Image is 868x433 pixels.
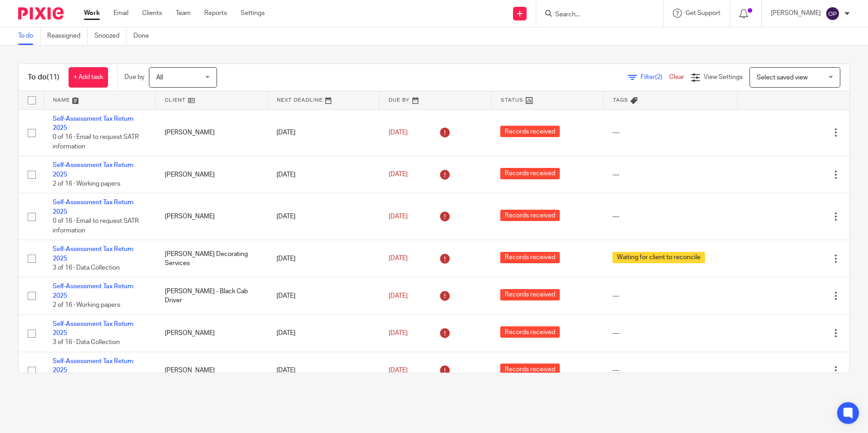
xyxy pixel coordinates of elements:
div: --- [612,170,728,179]
a: Work [84,9,100,18]
td: [DATE] [267,109,380,156]
a: Reports [204,9,227,18]
div: --- [612,329,728,338]
span: [DATE] [389,256,408,262]
img: Pixie [18,7,64,20]
span: Records received [500,126,560,137]
td: [DATE] [267,315,380,352]
td: [PERSON_NAME] [156,315,268,352]
a: Self-Assessment Tax Return 2025 [53,246,133,261]
td: [DATE] [267,193,380,240]
span: Records received [500,289,560,300]
td: [PERSON_NAME] [156,109,268,156]
a: Email [113,9,128,18]
a: Done [133,27,156,45]
td: [DATE] [267,156,380,193]
a: Clear [669,74,684,80]
span: 3 of 16 · Data Collection [53,340,120,346]
div: --- [612,366,728,375]
span: Records received [500,364,560,375]
a: Settings [241,9,265,18]
a: Self-Assessment Tax Return 2025 [53,321,133,336]
span: Records received [500,326,560,338]
span: View Settings [704,74,743,80]
span: Tags [613,98,628,103]
span: Filter [641,74,669,80]
span: 2 of 16 · Working papers [53,302,120,308]
a: Reassigned [47,27,88,45]
span: Select saved view [757,74,808,81]
a: Self-Assessment Tax Return 2025 [53,358,133,374]
td: [DATE] [267,277,380,315]
p: Due by [124,73,144,82]
span: 3 of 16 · Data Collection [53,265,120,271]
a: Self-Assessment Tax Return 2025 [53,162,133,177]
a: Self-Assessment Tax Return 2025 [53,199,133,215]
p: [PERSON_NAME] [771,9,821,18]
span: 0 of 16 · Email to request SATR information [53,134,139,150]
td: [DATE] [267,240,380,277]
div: --- [612,212,728,221]
a: To do [18,27,40,45]
a: Self-Assessment Tax Return 2025 [53,116,133,131]
span: Records received [500,168,560,179]
span: [DATE] [389,330,408,336]
span: [DATE] [389,213,408,220]
td: [PERSON_NAME] [156,193,268,240]
div: --- [612,128,728,137]
h1: To do [28,73,59,82]
span: [DATE] [389,172,408,178]
td: [PERSON_NAME] [156,156,268,193]
input: Search [554,11,636,19]
div: --- [612,291,728,300]
td: [PERSON_NAME] [156,352,268,389]
span: Records received [500,210,560,221]
td: [PERSON_NAME] - Black Cab Driver [156,277,268,315]
a: Snoozed [94,27,127,45]
span: [DATE] [389,293,408,299]
a: Team [176,9,191,18]
span: Get Support [686,10,720,16]
span: 0 of 16 · Email to request SATR information [53,218,139,234]
span: All [156,74,163,81]
span: [DATE] [389,367,408,374]
a: Clients [142,9,162,18]
img: svg%3E [825,6,840,21]
td: [DATE] [267,352,380,389]
span: Waiting for client to reconcile [612,252,705,263]
span: [DATE] [389,129,408,136]
td: [PERSON_NAME] Decorating Services [156,240,268,277]
span: 2 of 16 · Working papers [53,181,120,187]
span: Records received [500,252,560,263]
a: + Add task [69,67,108,88]
a: Self-Assessment Tax Return 2025 [53,283,133,299]
span: (11) [47,74,59,81]
span: (2) [655,74,662,80]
